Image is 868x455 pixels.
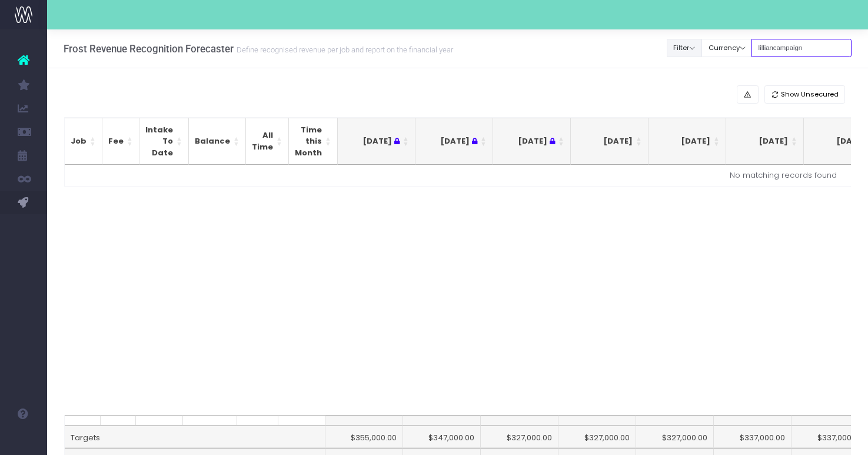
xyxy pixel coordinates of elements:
[667,39,702,57] button: Filter
[234,43,453,55] small: Define recognised revenue per job and report on the financial year
[403,426,481,448] td: $347,000.00
[558,426,636,448] td: $327,000.00
[636,426,714,448] td: $327,000.00
[701,39,752,57] button: Currency
[15,431,32,449] img: images/default_profile_image.png
[714,426,791,448] td: $337,000.00
[751,39,852,57] input: Search...
[781,89,839,99] span: Show Unsecured
[65,118,102,165] th: Job: activate to sort column ascending
[764,85,846,104] button: Show Unsecured
[493,118,571,165] th: Jul 25 : activate to sort column ascending
[139,118,189,165] th: Intake To Date: activate to sort column ascending
[246,118,289,165] th: All Time: activate to sort column ascending
[325,426,403,448] td: $355,000.00
[102,118,139,165] th: Fee: activate to sort column ascending
[338,118,415,165] th: May 25 : activate to sort column ascending
[481,426,558,448] td: $327,000.00
[189,118,246,165] th: Balance: activate to sort column ascending
[571,118,648,165] th: Aug 25: activate to sort column ascending
[64,43,453,55] h3: Frost Revenue Recognition Forecaster
[648,118,726,165] th: Sep 25: activate to sort column ascending
[726,118,804,165] th: Oct 25: activate to sort column ascending
[289,118,338,165] th: Time this Month: activate to sort column ascending
[65,426,326,448] td: Targets
[415,118,493,165] th: Jun 25 : activate to sort column ascending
